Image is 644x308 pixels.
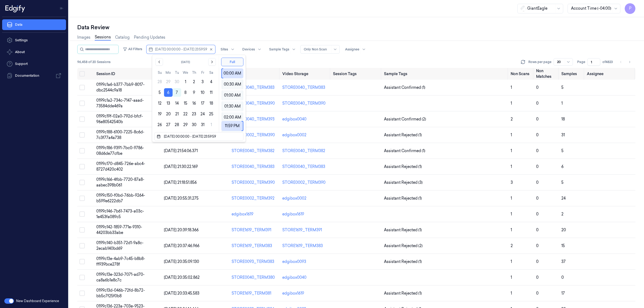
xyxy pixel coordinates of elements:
[164,70,173,75] th: Monday
[2,19,66,30] a: Data
[207,99,215,108] button: Saturday, October 18th, 2025
[384,164,422,170] span: Assistant Rejected (1)
[79,227,85,233] button: Select row
[207,120,215,129] button: Saturday, November 1st, 2025
[561,243,565,248] span: 15
[181,110,190,118] button: Wednesday, October 22nd, 2025
[232,85,278,90] div: STORE0040_TERM383
[384,227,422,233] span: Assistant Rejected (1)
[223,68,241,78] div: 00:00 AM
[536,196,539,201] span: 0
[561,164,563,169] span: 6
[561,259,566,264] span: 37
[384,148,425,154] span: Assistant Confirmed (1)
[511,133,512,137] span: 1
[115,35,130,40] a: Catalog
[79,243,85,248] button: Select row
[164,275,200,280] span: [DATE] 20:35:02.862
[181,88,190,97] button: Wednesday, October 8th, 2025
[164,110,173,118] button: Monday, October 20th, 2025
[536,101,539,106] span: 0
[164,120,173,129] button: Monday, October 27th, 2025
[155,70,164,75] th: Sunday
[223,101,242,111] div: 01:30 AM
[282,275,306,280] div: edgibox0040
[536,275,539,280] span: 0
[536,85,539,90] span: 0
[121,45,144,53] button: All Filters
[207,88,215,97] button: Saturday, October 11th, 2025
[155,47,207,52] span: [DATE] 00:00:00 - [DATE] 23:59:59
[96,161,145,172] span: 0199c170-d845-726e-abc4-8727d420c402
[282,180,325,185] div: STORE0002_TERM390
[280,68,331,80] th: Video Storage
[155,110,164,118] button: Sunday, October 19th, 2025
[79,180,85,185] button: Select row
[96,225,142,235] span: 0199c142-1859-771e-9310-44203bb33abe
[96,209,144,219] span: 0199c146-7b61-7473-a03c-1e453fa089c5
[511,243,513,248] span: 2
[511,148,512,153] span: 1
[229,68,280,80] th: Device
[166,58,205,66] button: [DATE]
[282,243,323,249] div: STORE1619_TERM383
[173,110,181,118] button: Tuesday, October 21st, 2025
[155,58,163,66] button: Go to the Previous Month
[164,291,199,296] span: [DATE] 20:33:45.583
[511,212,512,217] span: 1
[173,70,181,75] th: Tuesday
[134,35,165,40] a: Pending Updates
[528,60,551,64] p: Rows per page
[282,101,325,106] div: STORE0040_TERM390
[508,68,534,80] th: Non Scans
[625,3,635,14] button: P
[536,212,539,217] span: 0
[79,164,85,169] button: Select row
[155,120,164,129] button: Sunday, October 26th, 2025
[96,114,143,124] span: 0199c19f-02a0-792d-bfcf-96e80542540b
[561,228,566,232] span: 20
[2,47,66,57] button: About
[511,196,512,201] span: 1
[561,133,565,137] span: 31
[96,98,144,108] span: 0199c1a2-734c-7147-aaad-73584dde469a
[164,88,173,97] button: Monday, October 6th, 2025, selected
[282,148,325,154] div: STORE0040_TERM382
[561,117,565,122] span: 18
[602,60,613,64] span: of 4823
[232,101,278,106] div: STORE0040_TERM390
[384,291,422,296] span: Assistant Rejected (1)
[164,228,199,232] span: [DATE] 20:39:18.366
[384,116,426,122] span: Assistant Confirmed (2)
[163,133,239,140] input: Dates
[282,132,306,138] div: edgibox0002
[198,78,207,86] button: Friday, October 3rd, 2025
[190,99,198,108] button: Thursday, October 16th, 2025
[384,243,423,249] span: Assistant Rejected (2)
[95,34,111,41] a: Sessions
[282,227,322,233] div: STORE1619_TERM391
[536,133,539,137] span: 0
[181,120,190,129] button: Wednesday, October 29th, 2025
[96,193,145,203] span: 0199c150-f0bd-76bb-9264-b599e6222db7
[208,58,216,66] button: Go to the Next Month
[536,148,539,153] span: 0
[96,240,144,251] span: 0199c140-b351-72d1-9a8c-2ecab140bd69
[2,35,66,46] a: Settings
[223,112,242,122] div: 02:00 AM
[79,259,85,264] button: Select row
[190,88,198,97] button: Thursday, October 9th, 2025
[534,68,559,80] th: Non Matches
[79,275,85,280] button: Select row
[232,227,278,233] div: STORE1619_TERM391
[511,164,512,169] span: 1
[536,164,539,169] span: 0
[155,88,164,97] button: Sunday, October 5th, 2025
[232,243,278,249] div: STORE1619_TERM383
[79,71,85,76] button: Select all
[181,70,190,75] th: Wednesday
[57,4,66,13] button: Toggle Navigation
[536,291,539,296] span: 0
[536,117,539,122] span: 0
